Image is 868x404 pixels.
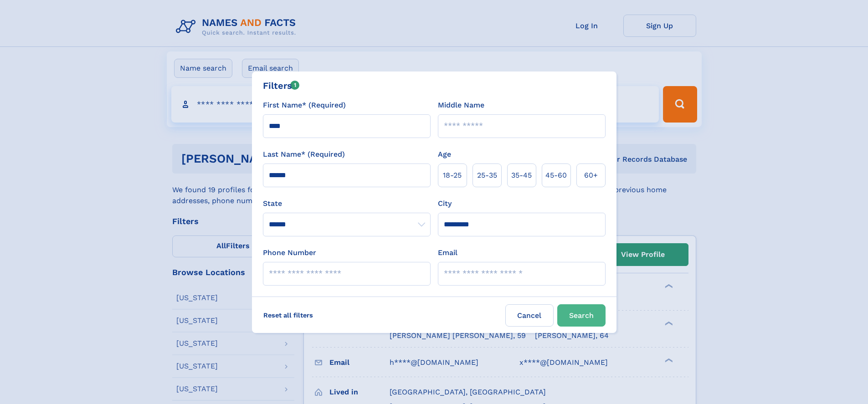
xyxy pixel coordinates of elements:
[443,170,462,181] span: 18‑25
[263,100,346,111] label: First Name* (Required)
[438,198,452,209] label: City
[438,247,457,258] label: Email
[263,247,316,258] label: Phone Number
[257,304,319,326] label: Reset all filters
[263,149,345,160] label: Last Name* (Required)
[263,79,300,92] div: Filters
[557,304,606,327] button: Search
[511,170,532,181] span: 35‑45
[584,170,598,181] span: 60+
[438,100,484,111] label: Middle Name
[438,149,451,160] label: Age
[505,304,554,327] label: Cancel
[477,170,497,181] span: 25‑35
[545,170,567,181] span: 45‑60
[263,198,431,209] label: State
